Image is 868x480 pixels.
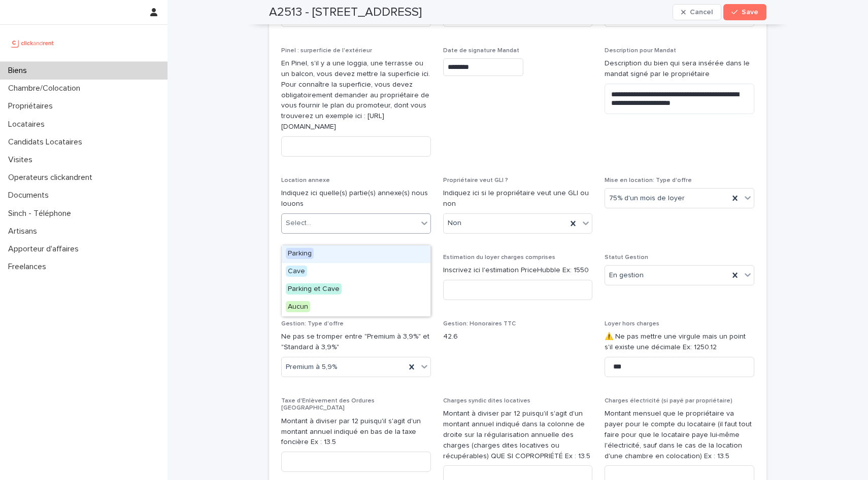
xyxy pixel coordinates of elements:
p: Montant mensuel que le propriétaire va payer pour le compte du locataire (il faut tout faire pour... [605,409,754,461]
span: Statut Gestion [605,254,648,261]
p: Montant à diviser par 12 puisqu'il s'agit d'un montant annuel indiqué dans la colonne de droite s... [443,409,593,461]
span: Estimation du loyer charges comprises [443,254,555,261]
span: Charges électricité (si payé par propriétaire) [605,398,732,404]
img: UCB0brd3T0yccxBKYDjQ [8,33,57,53]
p: Description du bien qui sera insérée dans le mandat signé par le propriétaire [605,58,754,80]
div: Aucun [282,299,430,316]
p: Artisans [4,227,45,236]
span: Gestion: Type d'offre [281,321,344,327]
p: Chambre/Colocation [4,84,88,93]
p: Locataires [4,120,53,129]
button: Save [723,4,766,20]
span: Mise en location: Type d'offre [605,177,692,183]
p: Indiquez ici quelle(s) partie(s) annexe(s) nous louons [281,188,431,209]
span: Propriétaire veut GLI ? [443,177,508,183]
span: Aucun [286,301,310,312]
p: Visites [4,155,41,165]
span: Save [742,9,758,16]
span: Parking et Cave [286,283,342,294]
span: Taxe d'Enlèvement des Ordures [GEOGRAPHIC_DATA] [281,398,375,411]
span: Cave [286,266,307,277]
p: Candidats Locataires [4,137,90,147]
p: Indiquez ici si le propriétaire veut une GLI ou non [443,188,593,209]
span: Non [448,218,461,229]
span: Premium à 5,9% [286,362,337,373]
span: Cancel [690,9,713,16]
p: Documents [4,191,57,200]
p: En Pinel, s'il y a une loggia, une terrasse ou un balcon, vous devez mettre la superficie ici. Po... [281,58,431,132]
span: Date de signature Mandat [443,48,519,54]
p: Inscrivez ici l'estimation PriceHubble Ex: 1550 [443,265,593,276]
span: Parking [286,248,314,259]
span: Loyer hors charges [605,321,659,327]
p: ⚠️ Ne pas mettre une virgule mais un point s'il existe une décimale Ex: 1250.12 [605,331,754,353]
p: 42.6 [443,331,593,342]
span: Pinel : surperficie de l'extérieur [281,48,372,54]
span: En gestion [609,270,644,281]
p: Freelances [4,262,54,272]
p: Operateurs clickandrent [4,173,101,182]
span: Location annexe [281,177,330,183]
span: Charges syndic dites locatives [443,398,530,404]
div: Select... [286,218,311,229]
p: Apporteur d'affaires [4,244,87,254]
div: Cave [282,263,430,281]
span: Gestion: Honoraires TTC [443,321,516,327]
p: Sinch - Téléphone [4,209,79,218]
p: Biens [4,66,35,76]
p: Propriétaires [4,101,61,111]
div: Parking [282,245,430,263]
p: Montant à diviser par 12 puisqu'il s'agit d'un montant annuel indiqué en bas de la taxe foncière ... [281,416,431,448]
p: Ne pas se tromper entre "Premium à 3,9%" et "Standard à 3,9%" [281,331,431,353]
span: 75% d'un mois de loyer [609,193,685,204]
span: Description pour Mandat [605,48,676,54]
button: Cancel [673,4,721,20]
div: Parking et Cave [282,281,430,299]
h2: A2513 - [STREET_ADDRESS] [269,5,422,20]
